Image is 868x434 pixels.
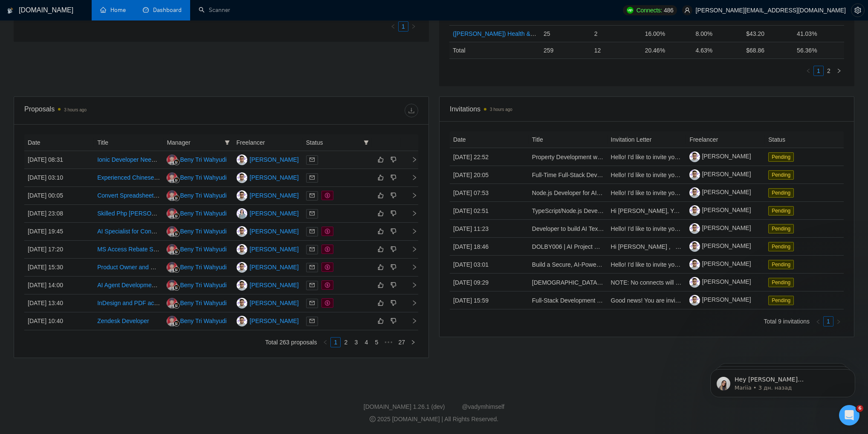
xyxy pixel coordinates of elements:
img: VT [237,298,247,309]
button: like [376,190,386,201]
div: [PERSON_NAME] [250,173,299,182]
button: left [388,21,398,32]
span: right [411,340,416,345]
a: VT[PERSON_NAME] [237,281,299,288]
span: dislike [391,282,396,288]
span: dislike [391,174,396,181]
span: Pending [768,206,794,216]
a: Full-Time Full-Stack Developer for SaaS Business [532,172,665,178]
div: Beny Tri Wahyudi [180,155,226,164]
button: dislike [388,226,399,236]
img: VT [237,280,247,291]
a: VT[PERSON_NAME] [237,156,299,163]
span: mail [310,318,315,323]
a: DOLBY006 | AI Project Curator (Audio/Video Applications) [532,243,686,250]
a: 5 [372,338,381,347]
img: logo [7,4,13,17]
a: 2 [341,338,350,347]
button: like [376,298,386,308]
th: Date [24,134,94,151]
a: InDesign and PDF accesibility expert [97,300,195,306]
button: dislike [388,154,399,165]
th: Invitation Letter [608,131,686,148]
a: BTBeny Tri Wahyudi [167,245,226,252]
span: Status [306,138,360,147]
td: Convert Spreadsheet Macro to Software Application [94,187,163,205]
td: Total [449,42,540,58]
span: like [378,228,384,235]
span: download [405,107,418,114]
span: Pending [768,188,794,198]
span: filter [223,136,231,149]
a: Pending [768,153,797,160]
a: [PERSON_NAME] [689,278,751,285]
div: Beny Tri Wahyudi [180,209,226,218]
a: searchScanner [199,6,230,14]
div: Beny Tri Wahyudi [180,280,226,290]
th: Status [765,131,844,148]
span: mail [310,283,315,288]
button: dislike [388,190,399,201]
td: 259 [540,42,591,58]
img: BT [167,208,177,219]
td: 16.00% [642,25,692,42]
li: Next Page [408,21,419,32]
span: dislike [391,156,396,163]
td: 41.03% [793,25,844,42]
img: gigradar-bm.png [174,213,179,219]
a: VT[PERSON_NAME] [237,317,299,324]
a: [PERSON_NAME] [689,242,751,249]
a: [PERSON_NAME] [689,207,751,213]
a: TK[PERSON_NAME] [237,210,299,216]
span: Pending [768,170,794,180]
span: like [378,192,384,199]
button: dislike [388,244,399,254]
a: [PERSON_NAME] [689,224,751,231]
button: right [408,337,418,347]
a: Developer to build AI Text to Speech Tool (Long Term) [532,225,674,232]
button: like [376,208,386,218]
td: TypeScript/Node.js Developer for Debugging & Cold Email SaaS [529,202,608,220]
span: ••• [382,337,395,347]
a: [PERSON_NAME] [689,153,751,160]
td: [DATE] 08:31 [24,151,94,169]
a: Zendesk Developer [97,317,149,324]
img: BT [167,316,177,326]
img: BT [167,172,177,183]
div: [PERSON_NAME] [250,155,299,164]
a: BTBeny Tri Wahyudi [167,174,226,181]
img: VT [237,190,247,201]
div: [PERSON_NAME] [250,191,299,200]
button: like [376,280,386,290]
span: like [378,156,384,163]
div: [PERSON_NAME] [250,262,299,272]
span: mail [310,229,315,234]
span: like [378,317,384,324]
a: Build a Secure, AI-Powered Consumer Platform - Full Stack Engineer (Fixed-Price $25k+) [532,261,769,268]
td: [DATE] 20:05 [450,166,529,184]
time: 3 hours ago [490,107,512,112]
a: homeHome [100,6,126,14]
td: [DATE] 00:05 [24,187,94,205]
a: Pending [768,189,797,196]
img: VT [237,172,247,183]
span: Manager [167,138,221,147]
a: TypeScript/Node.js Developer for Debugging & Cold Email SaaS [532,207,703,214]
p: Message from Mariia, sent 3 дн. назад [37,33,147,41]
span: Pending [768,260,794,269]
a: [PERSON_NAME] [689,260,751,267]
li: Previous Page [388,21,398,32]
img: VT [237,154,247,165]
img: TK [237,208,247,219]
a: Pending [768,171,797,178]
button: left [803,66,813,76]
td: [DATE] 22:52 [450,148,529,166]
div: Proposals [24,104,221,117]
div: Beny Tri Wahyudi [180,173,226,182]
a: Pending [768,261,797,268]
img: c1rMYu7DTHED33eqL8tEADJX9sMTwM6_VWawB2aHXk4VT2WJ7KMwzCg-ElCnjT9JR9 [689,259,700,270]
div: Beny Tri Wahyudi [180,245,226,254]
span: mail [310,157,315,162]
a: 2 [824,66,833,76]
a: BTBeny Tri Wahyudi [167,192,226,198]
